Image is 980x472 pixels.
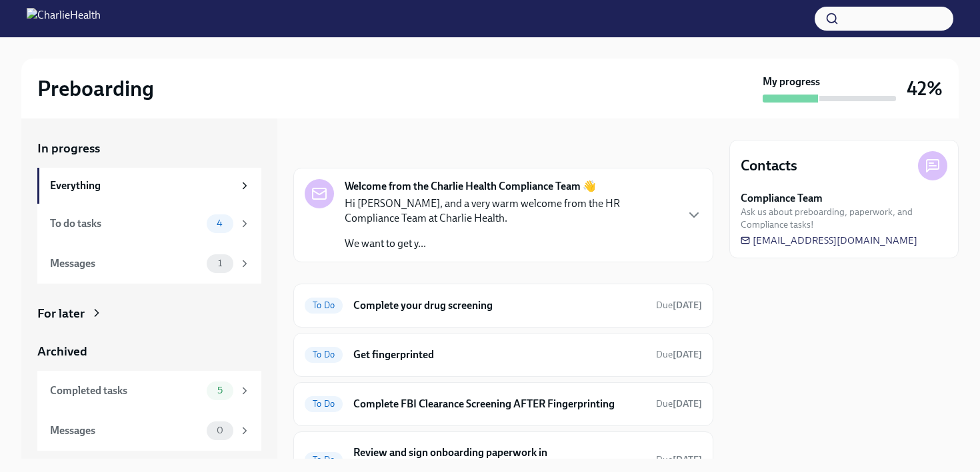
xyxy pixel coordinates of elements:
span: Due [656,300,702,311]
a: To do tasks4 [37,204,261,244]
span: To Do [305,399,343,409]
h6: Complete your drug screening [353,298,645,313]
strong: [DATE] [673,454,702,465]
strong: My progress [763,75,820,89]
p: Hi [PERSON_NAME], and a very warm welcome from the HR Compliance Team at Charlie Health. [345,196,675,226]
h3: 42% [907,77,943,101]
h6: Complete FBI Clearance Screening AFTER Fingerprinting [353,397,645,411]
span: 4 [209,218,231,228]
div: To do tasks [50,216,201,231]
strong: Welcome from the Charlie Health Compliance Team 👋 [345,179,596,194]
span: 0 [209,425,231,435]
a: Archived [37,343,261,360]
span: 5 [209,385,231,395]
span: To Do [305,455,343,465]
strong: Compliance Team [741,191,823,206]
a: Completed tasks5 [37,371,261,411]
div: For later [37,305,85,322]
div: Everything [50,178,233,193]
a: Messages1 [37,244,261,284]
h4: Contacts [741,156,797,176]
strong: [DATE] [673,349,702,360]
span: September 24th, 2025 09:00 [656,299,702,312]
span: September 27th, 2025 09:00 [656,453,702,466]
div: Completed tasks [50,383,201,398]
h2: Preboarding [37,75,154,102]
span: September 27th, 2025 09:00 [656,397,702,410]
a: Messages0 [37,411,261,451]
div: In progress [293,140,356,157]
strong: [DATE] [673,300,702,311]
a: To DoComplete FBI Clearance Screening AFTER FingerprintingDue[DATE] [305,393,702,415]
span: 1 [210,258,230,268]
a: To DoGet fingerprintedDue[DATE] [305,344,702,365]
p: We want to get y... [345,236,675,251]
span: Due [656,349,702,360]
span: To Do [305,300,343,310]
span: Ask us about preboarding, paperwork, and Compliance tasks! [741,206,947,231]
a: Everything [37,168,261,204]
span: Due [656,454,702,465]
img: CharlieHealth [27,8,101,29]
strong: [DATE] [673,398,702,409]
span: Due [656,398,702,409]
h6: Get fingerprinted [353,348,645,362]
span: To Do [305,350,343,359]
div: Messages [50,256,201,271]
span: September 24th, 2025 09:00 [656,348,702,361]
a: For later [37,305,261,322]
div: Messages [50,423,201,438]
a: [EMAIL_ADDRESS][DOMAIN_NAME] [741,234,917,247]
a: In progress [37,140,261,157]
a: To DoComplete your drug screeningDue[DATE] [305,295,702,316]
